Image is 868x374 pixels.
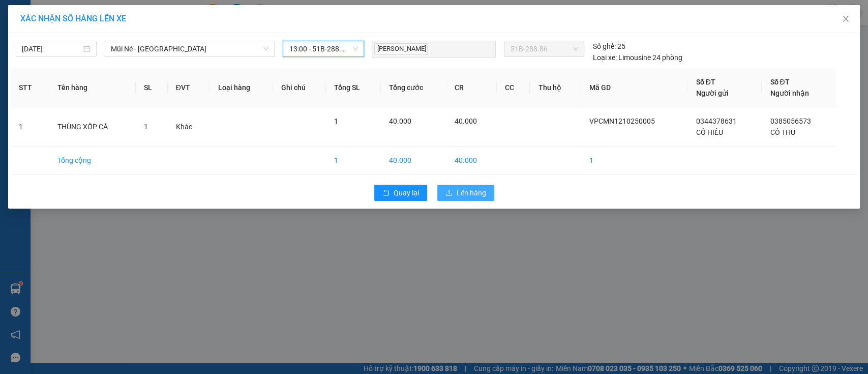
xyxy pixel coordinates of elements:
[11,107,49,147] td: 1
[530,68,581,107] th: Thu hộ
[5,55,70,66] li: VP VP chợ Mũi Né
[592,52,682,63] div: Limousine 24 phòng
[49,147,136,175] td: Tổng cộng
[144,123,148,131] span: 1
[770,128,795,136] span: CÔ THU
[497,68,530,107] th: CC
[592,41,625,52] div: 25
[770,89,809,97] span: Người nhận
[696,128,723,136] span: CÔ HIẾU
[696,117,736,125] span: 0344378631
[446,68,497,107] th: CR
[5,5,147,43] li: Nam Hải Limousine
[5,68,12,75] span: environment
[510,41,578,56] span: 51B-288.86
[22,43,81,54] input: 12/10/2025
[770,117,811,125] span: 0385056573
[334,117,338,125] span: 1
[273,68,326,107] th: Ghi chú
[326,147,381,175] td: 1
[592,41,615,52] span: Số ghế:
[696,78,715,86] span: Số ĐT
[136,68,168,107] th: SL
[5,5,41,41] img: logo.jpg
[696,89,728,97] span: Người gửi
[831,5,860,34] button: Close
[374,185,427,201] button: rollbackQuay lại
[263,46,269,52] span: down
[457,187,486,198] span: Lên hàng
[381,147,446,175] td: 40.000
[389,117,411,125] span: 40.000
[455,117,477,125] span: 40.000
[581,147,688,175] td: 1
[842,15,850,23] span: close
[374,43,428,55] span: [PERSON_NAME]
[394,187,419,198] span: Quay lại
[49,107,136,147] td: THÙNG XỐP CÁ
[289,41,357,56] span: 13:00 - 51B-288.86
[592,52,616,63] span: Loại xe:
[589,117,655,125] span: VPCMN1210250005
[326,68,381,107] th: Tổng SL
[168,107,210,147] td: Khác
[168,68,210,107] th: ĐVT
[49,68,136,107] th: Tên hàng
[210,68,273,107] th: Loại hàng
[437,185,494,201] button: uploadLên hàng
[11,68,49,107] th: STT
[445,189,453,197] span: upload
[70,55,135,89] li: VP VP [PERSON_NAME] Lão
[770,78,789,86] span: Số ĐT
[446,147,497,175] td: 40.000
[381,68,446,107] th: Tổng cước
[581,68,688,107] th: Mã GD
[111,41,268,56] span: Mũi Né - Sài Gòn
[382,189,390,197] span: rollback
[20,14,126,23] span: XÁC NHẬN SỐ HÀNG LÊN XE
